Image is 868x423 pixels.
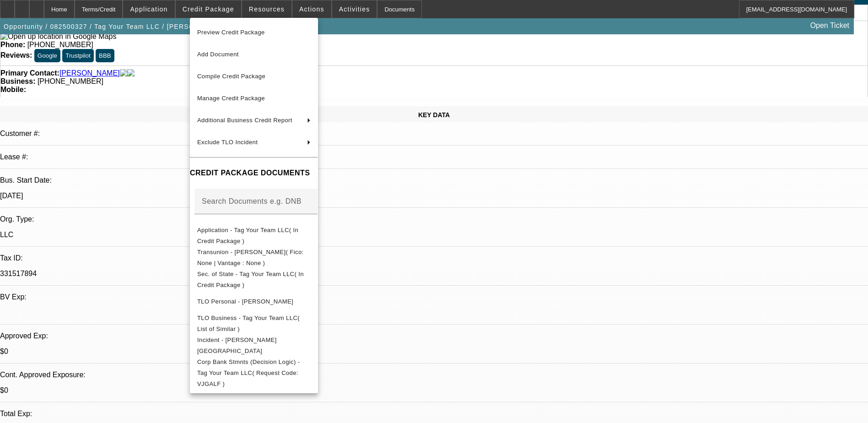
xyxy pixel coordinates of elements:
[190,269,318,291] button: Sec. of State - Tag Your Team LLC( In Credit Package )
[197,336,277,354] span: Incident - [PERSON_NAME][GEOGRAPHIC_DATA]
[197,95,265,102] span: Manage Credit Package
[190,291,318,313] button: TLO Personal - Phillip, Jelano
[197,271,304,288] span: Sec. of State - Tag Your Team LLC( In Credit Package )
[190,313,318,335] button: TLO Business - Tag Your Team LLC( List of Similar )
[197,227,298,244] span: Application - Tag Your Team LLC( In Credit Package )
[190,335,318,357] button: Incident - Phillip, Jelano
[197,29,265,36] span: Preview Credit Package
[190,168,318,179] h4: CREDIT PACKAGE DOCUMENTS
[190,247,318,269] button: Transunion - Phillip, Jelano( Fico: None | Vantage : None )
[197,73,265,80] span: Compile Credit Package
[197,298,293,305] span: TLO Personal - [PERSON_NAME]
[197,249,304,266] span: Transunion - [PERSON_NAME]( Fico: None | Vantage : None )
[190,357,318,390] button: Corp Bank Stmnts (Decision Logic) - Tag Your Team LLC( Request Code: VJGALF )
[197,358,300,387] span: Corp Bank Stmnts (Decision Logic) - Tag Your Team LLC( Request Code: VJGALF )
[197,117,292,124] span: Additional Business Credit Report
[197,139,258,146] span: Exclude TLO Incident
[197,315,300,332] span: TLO Business - Tag Your Team LLC( List of Similar )
[202,197,302,205] mat-label: Search Documents e.g. DNB
[190,225,318,247] button: Application - Tag Your Team LLC( In Credit Package )
[197,51,239,58] span: Add Document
